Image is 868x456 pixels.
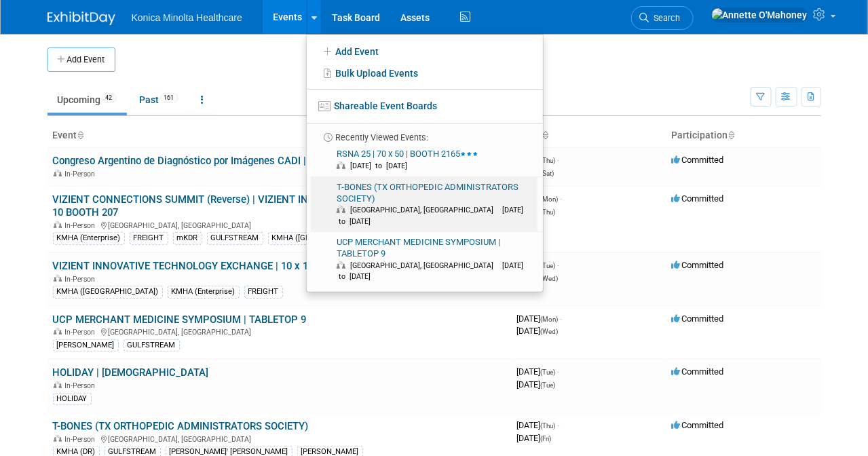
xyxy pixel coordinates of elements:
[350,161,414,170] span: [DATE] to [DATE]
[268,232,378,244] div: KMHA ([GEOGRAPHIC_DATA])
[53,260,320,272] a: VIZIENT INNOVATIVE TECHNOLOGY EXCHANGE | 10 x 10 |
[54,381,62,388] img: In-Person Event
[541,316,559,323] span: (Mon)
[53,420,309,432] a: T-BONES (TX ORTHOPEDIC ADMINISTRATORS SOCIETY)
[541,195,559,203] span: (Mon)
[350,206,500,214] span: [GEOGRAPHIC_DATA], [GEOGRAPHIC_DATA]
[53,219,506,230] div: [GEOGRAPHIC_DATA], [GEOGRAPHIC_DATA]
[711,7,808,22] img: Annette O'Mahoney
[517,379,556,389] span: [DATE]
[311,144,537,176] a: RSNA 25 | 70 x 50 | BOOTH 2165 [DATE] to [DATE]
[54,170,62,176] img: In-Person Event
[54,275,62,282] img: In-Person Event
[168,286,240,298] div: KMHA (Enterprise)
[318,101,331,111] img: seventboard-3.png
[307,62,543,84] a: Bulk Upload Events
[53,339,119,351] div: [PERSON_NAME]
[48,124,512,147] th: Event
[350,261,500,270] span: [GEOGRAPHIC_DATA], [GEOGRAPHIC_DATA]
[666,124,821,147] th: Participation
[124,339,180,351] div: GULFSTREAM
[561,313,563,324] span: -
[132,12,242,23] span: Konica Minolta Healthcare
[672,313,724,324] span: Committed
[130,232,168,244] div: FREIGHT
[54,435,62,442] img: In-Person Event
[649,13,681,23] span: Search
[541,422,556,430] span: (Thu)
[77,130,84,140] a: Sort by Event Name
[517,420,560,430] span: [DATE]
[53,155,391,167] a: Congreso Argentino de Diagnóstico por Imágenes CADI | 4 x 4 Meters | 58B
[517,155,560,165] span: [DATE]
[307,39,543,62] a: Add Event
[672,366,724,377] span: Committed
[541,368,556,376] span: (Tue)
[160,93,178,103] span: 161
[672,193,724,204] span: Committed
[53,433,506,444] div: [GEOGRAPHIC_DATA], [GEOGRAPHIC_DATA]
[65,221,100,230] span: In-Person
[672,260,724,270] span: Committed
[207,232,263,244] div: GULFSTREAM
[517,260,560,270] span: [DATE]
[541,262,556,269] span: (Tue)
[307,123,543,144] li: Recently Viewed Events:
[54,328,62,335] img: In-Person Event
[311,232,537,287] a: UCP MERCHANT MEDICINE SYMPOSIUM | TABLETOP 9 [GEOGRAPHIC_DATA], [GEOGRAPHIC_DATA] [DATE] to [DATE]
[54,221,62,228] img: In-Person Event
[65,435,100,444] span: In-Person
[512,124,666,147] th: Dates
[307,94,543,118] a: Shareable Event Boards
[541,157,556,164] span: (Thu)
[102,93,117,103] span: 42
[558,155,560,165] span: -
[173,232,202,244] div: mKDR
[541,435,552,442] span: (Fri)
[541,170,554,177] span: (Sat)
[48,87,127,113] a: Upcoming42
[541,275,559,282] span: (Wed)
[53,366,209,379] a: HOLIDAY | [DEMOGRAPHIC_DATA]
[53,393,92,405] div: HOLIDAY
[672,155,724,165] span: Committed
[65,381,100,390] span: In-Person
[48,12,115,25] img: ExhibitDay
[65,170,100,178] span: In-Person
[244,286,283,298] div: FREIGHT
[517,313,563,324] span: [DATE]
[517,366,560,377] span: [DATE]
[311,177,537,232] a: T-BONES (TX ORTHOPEDIC ADMINISTRATORS SOCIETY) [GEOGRAPHIC_DATA], [GEOGRAPHIC_DATA] [DATE] to [DATE]
[53,193,502,218] a: VIZIENT CONNECTIONS SUMMIT (Reverse) | VIZIENT INNOVATIVE TECHNOLOGY EXCHANGE 10 X 10 BOOTH 207
[53,313,307,326] a: UCP MERCHANT MEDICINE SYMPOSIUM | TABLETOP 9
[53,232,125,244] div: KMHA (Enterprise)
[541,381,556,389] span: (Tue)
[65,275,100,284] span: In-Person
[53,286,163,298] div: KMHA ([GEOGRAPHIC_DATA])
[541,208,556,216] span: (Thu)
[337,206,523,225] span: [DATE] to [DATE]
[65,328,100,337] span: In-Person
[631,6,694,30] a: Search
[672,420,724,430] span: Committed
[558,366,560,377] span: -
[542,130,549,140] a: Sort by Start Date
[561,193,563,204] span: -
[517,433,552,443] span: [DATE]
[48,47,115,72] button: Add Event
[517,326,559,336] span: [DATE]
[517,193,563,204] span: [DATE]
[558,260,560,270] span: -
[728,130,735,140] a: Sort by Participation Type
[53,326,506,337] div: [GEOGRAPHIC_DATA], [GEOGRAPHIC_DATA]
[130,87,189,113] a: Past161
[541,328,559,335] span: (Wed)
[558,420,560,430] span: -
